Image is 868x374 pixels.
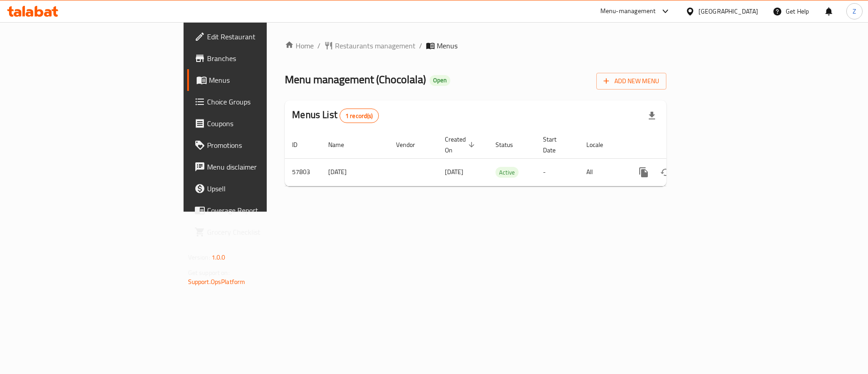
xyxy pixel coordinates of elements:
[396,139,427,150] span: Vendor
[285,69,426,90] span: Menu management ( Chocolala )
[187,199,329,221] a: Coverage Report
[698,6,758,16] div: [GEOGRAPHIC_DATA]
[335,40,415,51] span: Restaurants management
[328,139,356,150] span: Name
[187,113,329,134] a: Coupons
[626,131,727,159] th: Actions
[579,158,626,186] td: All
[207,227,321,237] span: Grocery Checklist
[495,139,525,150] span: Status
[187,91,329,113] a: Choice Groups
[445,166,463,178] span: [DATE]
[188,267,230,279] span: Get support on:
[207,53,321,64] span: Branches
[207,96,321,107] span: Choice Groups
[495,167,519,178] span: Active
[495,167,519,178] div: Active
[285,131,727,186] table: enhanced table
[324,40,415,51] a: Restaurants management
[429,76,450,84] span: Open
[292,108,378,123] h2: Menus List
[429,75,450,86] div: Open
[437,40,458,51] span: Menus
[207,205,321,216] span: Coverage Report
[285,40,666,51] nav: breadcrumb
[655,161,676,183] button: Change Status
[641,105,663,127] div: Export file
[187,178,329,199] a: Upsell
[209,75,321,85] span: Menus
[340,112,378,120] span: 1 record(s)
[188,276,245,288] a: Support.OpsPlatform
[600,6,656,17] div: Menu-management
[187,156,329,178] a: Menu disclaimer
[543,134,568,156] span: Start Date
[536,158,579,186] td: -
[187,134,329,156] a: Promotions
[187,47,329,69] a: Branches
[292,139,309,150] span: ID
[340,109,379,123] div: Total records count
[207,161,321,172] span: Menu disclaimer
[207,31,321,42] span: Edit Restaurant
[188,251,210,263] span: Version:
[853,6,856,16] span: Z
[187,69,329,91] a: Menus
[445,134,477,156] span: Created On
[187,221,329,243] a: Grocery Checklist
[207,183,321,194] span: Upsell
[187,26,329,47] a: Edit Restaurant
[419,40,422,51] li: /
[321,158,389,186] td: [DATE]
[604,76,659,87] span: Add New Menu
[633,161,655,183] button: more
[212,251,226,263] span: 1.0.0
[596,73,666,90] button: Add New Menu
[207,140,321,151] span: Promotions
[207,118,321,129] span: Coupons
[586,139,615,150] span: Locale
